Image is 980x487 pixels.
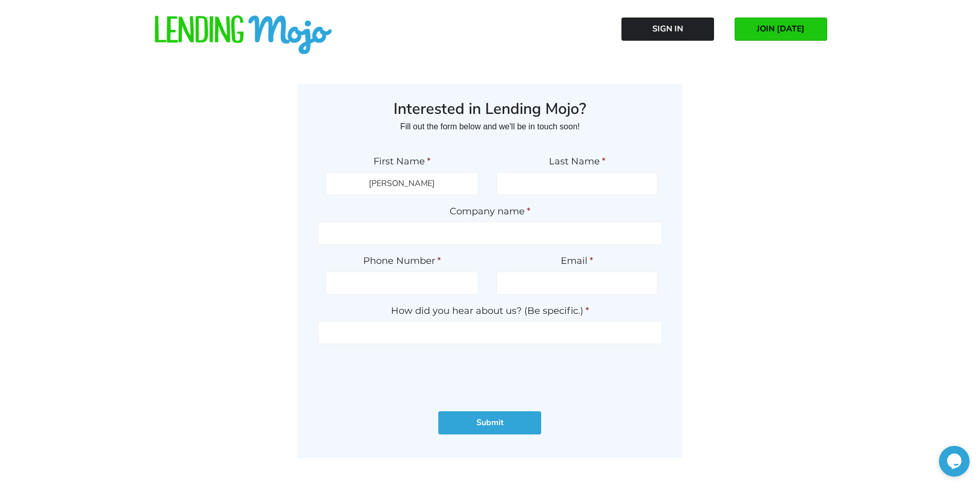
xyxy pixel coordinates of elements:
iframe: chat widget [939,446,970,477]
label: Phone Number [326,255,478,267]
img: lm-horizontal-logo [153,15,333,56]
iframe: reCAPTCHA [412,355,568,395]
span: Sign In [652,24,683,33]
a: JOIN [DATE] [735,18,827,41]
label: How did you hear about us? (Be specific.) [318,305,662,317]
label: Email [496,255,657,267]
input: Submit [438,411,541,434]
span: JOIN [DATE] [757,24,805,33]
h3: Interested in Lending Mojo? [318,99,662,119]
label: First Name [326,156,478,167]
label: Company name [318,206,662,217]
label: Last Name [496,156,657,167]
a: Sign In [621,18,714,41]
p: Fill out the form below and we'll be in touch soon! [318,119,662,135]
